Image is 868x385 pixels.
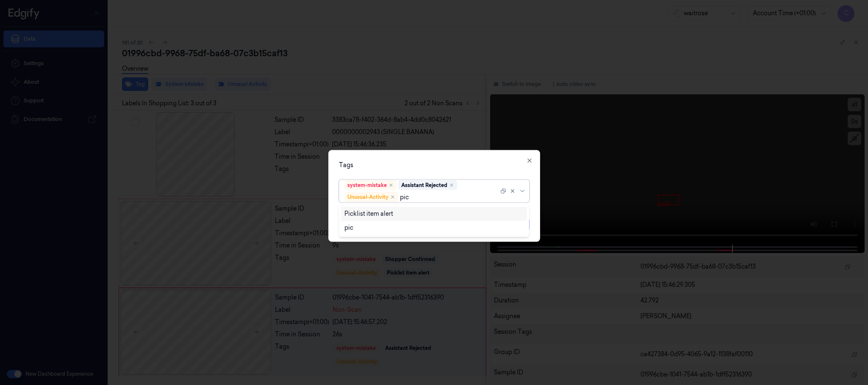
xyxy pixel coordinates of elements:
[347,181,387,189] div: system-mistake
[344,223,353,232] div: pic
[401,181,447,189] div: Assistant Rejected
[390,195,395,200] div: Remove ,Unusual-Activity
[339,161,530,170] div: Tags
[347,193,388,201] div: Unusual-Activity
[449,183,454,188] div: Remove ,Assistant Rejected
[344,209,393,218] div: Picklist item alert
[388,183,394,188] div: Remove ,system-mistake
